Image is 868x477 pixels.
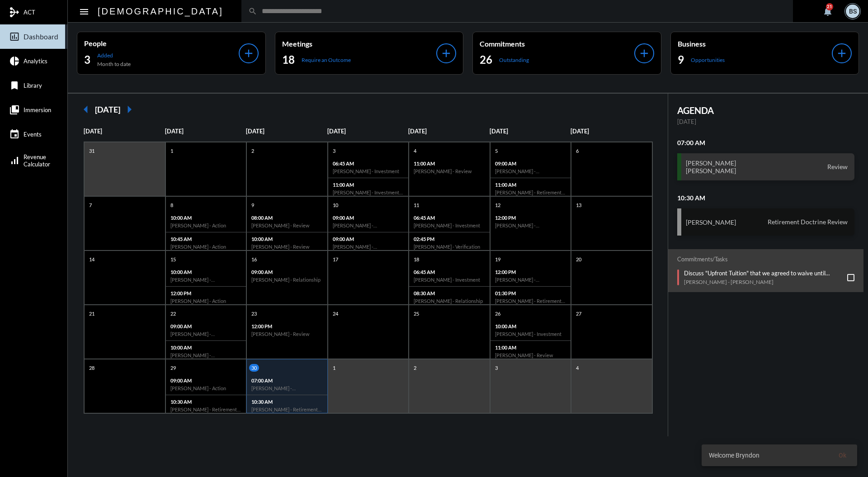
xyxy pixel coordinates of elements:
[684,269,843,277] p: Discuss "Upfront Tuition" that we agreed to waive until October.
[170,269,242,275] p: 10:00 AM
[574,147,581,155] p: 6
[826,3,833,10] div: 21
[9,104,20,115] mat-icon: collections_bookmark
[691,57,725,63] p: Opportunities
[493,201,503,209] p: 12
[411,201,421,209] p: 11
[24,57,47,65] span: Analytics
[251,269,323,275] p: 09:00 AM
[686,218,736,226] h3: [PERSON_NAME]
[495,323,566,329] p: 10:00 AM
[170,406,242,412] h6: [PERSON_NAME] - Retirement Doctrine Review
[251,385,323,391] h6: [PERSON_NAME] - [PERSON_NAME] - Review
[495,182,566,188] p: 11:00 AM
[495,345,566,350] p: 11:00 AM
[574,201,584,209] p: 13
[333,236,404,242] p: 09:00 AM
[677,256,855,263] h2: Commitments/Tasks
[249,201,256,209] p: 9
[414,244,485,250] h6: [PERSON_NAME] - Verification
[165,128,246,135] p: [DATE]
[330,147,338,155] p: 3
[330,310,340,317] p: 24
[249,310,259,317] p: 23
[411,310,421,317] p: 25
[330,201,340,209] p: 10
[170,385,242,391] h6: [PERSON_NAME] - Action
[170,244,242,250] h6: [PERSON_NAME] - Action
[251,406,323,412] h6: [PERSON_NAME] - Retirement Doctrine Review
[251,222,323,228] h6: [PERSON_NAME] - Review
[97,61,131,67] p: Month to date
[414,298,485,304] h6: [PERSON_NAME] - Relationship
[333,189,404,195] h6: [PERSON_NAME] - Investment Review
[170,236,242,242] p: 10:45 AM
[490,128,571,135] p: [DATE]
[87,364,97,372] p: 28
[495,222,566,228] h6: [PERSON_NAME] - [PERSON_NAME] - Retirement Income
[480,52,492,67] h2: 26
[677,194,855,202] h2: 10:30 AM
[677,139,855,146] h2: 07:00 AM
[822,6,833,17] mat-icon: notifications
[493,310,503,317] p: 26
[333,168,404,174] h6: [PERSON_NAME] - Investment
[170,323,242,329] p: 09:00 AM
[24,33,58,41] span: Dashboard
[411,255,421,263] p: 18
[846,5,859,18] div: BS
[493,364,500,372] p: 3
[95,104,120,114] h2: [DATE]
[574,310,584,317] p: 27
[87,255,97,263] p: 14
[97,52,131,59] p: Added
[495,168,566,174] h6: [PERSON_NAME] - [PERSON_NAME] - Income Protection
[414,290,485,296] p: 08:30 AM
[170,331,242,337] h6: [PERSON_NAME] - [PERSON_NAME] - Review
[302,57,351,63] p: Require an Outcome
[84,52,90,67] h2: 3
[77,100,95,118] mat-icon: arrow_left
[170,378,242,383] p: 09:00 AM
[493,147,500,155] p: 5
[495,215,566,221] p: 12:00 PM
[686,159,736,175] h3: [PERSON_NAME] [PERSON_NAME]
[574,364,581,372] p: 4
[87,201,94,209] p: 7
[414,269,485,275] p: 06:45 AM
[684,279,843,285] p: [PERSON_NAME] - [PERSON_NAME]
[251,215,323,221] p: 08:00 AM
[251,378,323,383] p: 07:00 AM
[98,4,223,19] h2: [DEMOGRAPHIC_DATA]
[84,128,165,135] p: [DATE]
[87,310,97,317] p: 21
[246,128,327,135] p: [DATE]
[87,147,97,155] p: 31
[765,218,850,226] span: Retirement Doctrine Review
[414,161,485,166] p: 11:00 AM
[84,39,239,47] p: People
[251,331,323,337] h6: [PERSON_NAME] - Review
[170,298,242,304] h6: [PERSON_NAME] - Action
[414,168,485,174] h6: [PERSON_NAME] - Review
[574,255,584,263] p: 20
[499,57,529,63] p: Outstanding
[831,447,854,463] button: Ok
[835,47,848,60] mat-icon: add
[170,290,242,296] p: 12:00 PM
[825,163,850,171] span: Review
[248,7,257,16] mat-icon: search
[170,399,242,405] p: 10:30 AM
[168,201,175,209] p: 8
[9,56,20,66] mat-icon: pie_chart
[24,82,42,89] span: Library
[408,128,490,135] p: [DATE]
[414,236,485,242] p: 02:45 PM
[495,290,566,296] p: 01:30 PM
[327,128,409,135] p: [DATE]
[282,39,437,48] p: Meetings
[330,255,340,263] p: 17
[709,451,759,460] span: Welcome Bryndon
[251,323,323,329] p: 12:00 PM
[249,255,259,263] p: 16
